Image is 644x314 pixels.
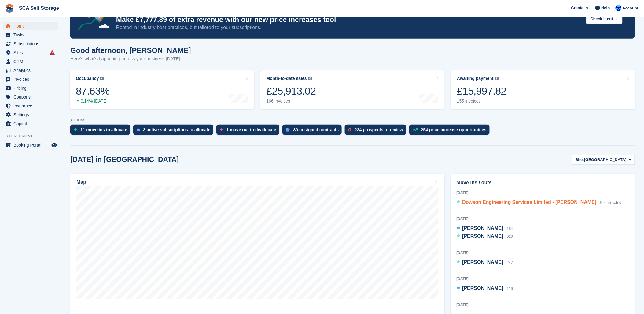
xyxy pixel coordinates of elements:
[3,141,58,149] a: menu
[457,233,513,241] a: [PERSON_NAME] 020
[74,128,77,132] img: move_ins_to_allocate_icon-fdf77a2bb77ea45bf5b3d319d69a93e2d87916cf1d5bf7949dd705db3b84f3ca.svg
[116,15,581,24] p: Make £7,777.89 of extra revenue with our new price increases tool
[457,225,513,233] a: [PERSON_NAME] 184
[267,99,316,104] div: 166 invoices
[70,118,635,122] p: ACTIONS
[13,57,50,66] span: CRM
[462,234,503,239] span: [PERSON_NAME]
[413,128,418,131] img: price_increase_opportunities-93ffe204e8149a01c8c9dc8f82e8f89637d9d84a8eef4429ea346261dce0b2c0.svg
[586,14,623,24] button: Check it out →
[3,84,58,92] a: menu
[451,70,635,109] a: Awaiting payment £15,997.82 155 invoices
[13,48,50,57] span: Sites
[116,24,581,31] p: Rooted in industry best practices, but tailored to your subscriptions.
[3,48,58,57] a: menu
[572,155,635,165] button: Site: [GEOGRAPHIC_DATA]
[616,5,622,11] img: Kelly Neesham
[76,179,86,185] h2: Map
[220,128,223,132] img: move_outs_to_deallocate_icon-f764333ba52eb49d3ac5e1228854f67142a1ed5810a6f6cc68b1a99e826820c5.svg
[495,77,499,80] img: icon-info-grey-7440780725fd019a000dd9b08b2336e03edf1995a4989e88bcd33f0948082b44.svg
[457,285,513,293] a: [PERSON_NAME] 116
[507,260,513,265] span: 247
[462,226,503,231] span: [PERSON_NAME]
[216,125,282,138] a: 1 move out to deallocate
[457,85,506,97] div: £15,997.82
[457,190,629,196] div: [DATE]
[100,77,104,80] img: icon-info-grey-7440780725fd019a000dd9b08b2336e03edf1995a4989e88bcd33f0948082b44.svg
[623,5,638,11] span: Account
[600,200,621,205] span: Not allocated
[6,133,61,139] span: Storefront
[13,110,50,119] span: Settings
[5,4,14,13] img: stora-icon-8386f47178a22dfd0bd8f6a31ec36ba5ce8667c1dd55bd0f319d3a0aa187defe.svg
[462,200,597,205] span: Dowson Engineering Services Limited - [PERSON_NAME]
[13,22,50,30] span: Home
[355,127,403,132] div: 224 prospects to review
[3,93,58,101] a: menu
[576,157,584,163] span: Site:
[143,127,210,132] div: 3 active subscriptions to allocate
[462,260,503,265] span: [PERSON_NAME]
[3,110,58,119] a: menu
[260,70,445,109] a: Month-to-date sales £25,913.02 166 invoices
[76,76,99,81] div: Occupancy
[462,286,503,291] span: [PERSON_NAME]
[70,46,191,54] h1: Good afternoon, [PERSON_NAME]
[457,250,629,256] div: [DATE]
[76,85,109,97] div: 87.63%
[421,127,487,132] div: 254 price increase opportunities
[3,75,58,84] a: menu
[13,141,50,149] span: Booking Portal
[13,102,50,110] span: Insurance
[293,127,339,132] div: 80 unsigned contracts
[13,75,50,84] span: Invoices
[457,216,629,222] div: [DATE]
[3,119,58,128] a: menu
[3,31,58,39] a: menu
[3,39,58,48] a: menu
[267,85,316,97] div: £25,913.02
[70,55,191,62] p: Here's what's happening across your business [DATE]
[80,127,127,132] div: 11 move ins to allocate
[507,234,513,239] span: 020
[13,39,50,48] span: Subscriptions
[457,259,513,267] a: [PERSON_NAME] 247
[50,141,58,149] a: Preview store
[584,157,627,163] span: [GEOGRAPHIC_DATA]
[409,125,493,138] a: 254 price increase opportunities
[70,125,133,138] a: 11 move ins to allocate
[13,66,50,75] span: Analytics
[3,66,58,75] a: menu
[602,5,610,11] span: Help
[3,22,58,30] a: menu
[13,119,50,128] span: Capital
[345,125,409,138] a: 224 prospects to review
[13,93,50,101] span: Coupons
[348,128,351,132] img: prospect-51fa495bee0391a8d652442698ab0144808aea92771e9ea1ae160a38d050c398.svg
[70,155,179,164] h2: [DATE] in [GEOGRAPHIC_DATA]
[507,286,513,291] span: 116
[13,84,50,92] span: Pricing
[457,179,629,186] h2: Move ins / outs
[76,99,109,104] div: 0.14% [DATE]
[457,276,629,282] div: [DATE]
[286,128,290,132] img: contract_signature_icon-13c848040528278c33f63329250d36e43548de30e8caae1d1a13099fd9432cc5.svg
[50,50,55,55] i: Smart entry sync failures have occurred
[282,125,345,138] a: 80 unsigned contracts
[308,77,312,80] img: icon-info-grey-7440780725fd019a000dd9b08b2336e03edf1995a4989e88bcd33f0948082b44.svg
[571,5,583,11] span: Create
[457,99,506,104] div: 155 invoices
[133,125,216,138] a: 3 active subscriptions to allocate
[226,127,276,132] div: 1 move out to deallocate
[137,128,140,132] img: active_subscription_to_allocate_icon-d502201f5373d7db506a760aba3b589e785aa758c864c3986d89f69b8ff3...
[457,76,494,81] div: Awaiting payment
[457,199,622,207] a: Dowson Engineering Services Limited - [PERSON_NAME] Not allocated
[457,302,629,308] div: [DATE]
[3,102,58,110] a: menu
[267,76,307,81] div: Month-to-date sales
[13,31,50,39] span: Tasks
[507,226,513,231] span: 184
[3,57,58,66] a: menu
[17,3,61,13] a: SCA Self Storage
[70,70,254,109] a: Occupancy 87.63% 0.14% [DATE]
